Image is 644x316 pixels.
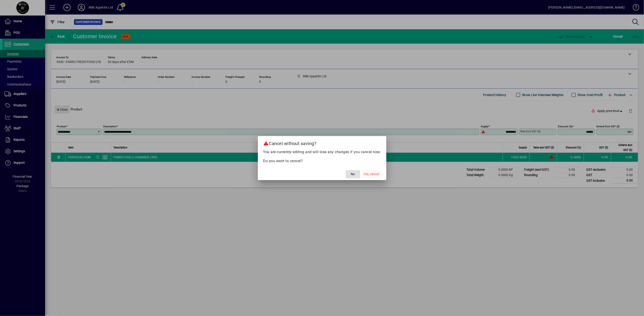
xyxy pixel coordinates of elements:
[263,158,381,164] p: Do you want to cancel?
[258,136,386,149] h2: Cancel without saving?
[362,170,381,178] button: Yes, cancel
[346,170,360,178] button: No
[263,149,381,155] p: You are currently editing and will lose any changes if you cancel now.
[364,172,379,177] span: Yes, cancel
[351,172,355,177] span: No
